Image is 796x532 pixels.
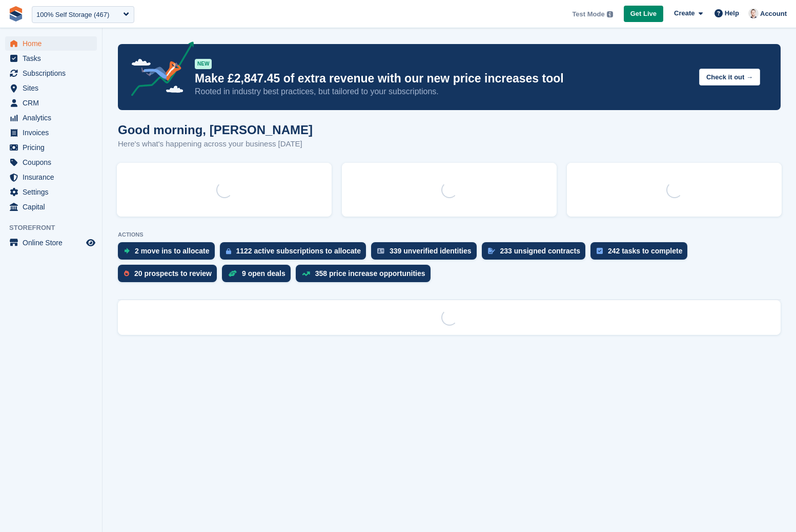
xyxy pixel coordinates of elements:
[5,51,97,66] a: menu
[390,247,472,255] div: 339 unverified identities
[8,6,24,22] img: stora-icon-8386f47178a22dfd0bd8f6a31ec36ba5ce8667c1dd55bd0f319d3a0aa187defe.svg
[5,96,97,110] a: menu
[5,125,97,140] a: menu
[482,242,590,265] a: 233 unsigned contracts
[5,111,97,125] a: menu
[748,8,759,18] img: Jeff Knox
[222,265,296,287] a: 9 open deals
[371,242,482,265] a: 339 unverified identities
[23,96,84,110] span: CRM
[760,9,787,19] span: Account
[134,269,212,278] div: 20 prospects to review
[85,237,97,249] a: Preview store
[124,248,130,254] img: move_ins_to_allocate_icon-fdf77a2bb77ea45bf5b3d319d69a93e2d87916cf1d5bf7949dd705db3b84f3ca.svg
[23,111,84,125] span: Analytics
[23,140,84,155] span: Pricing
[377,248,384,254] img: verify_identity-adf6edd0f0f0b5bbfe63781bf79b02c33cf7c696d77639b501bdc392416b5a36.svg
[23,155,84,169] span: Coupons
[36,10,109,20] div: 100% Self Storage (467)
[23,236,84,250] span: Online Store
[315,269,425,278] div: 358 price increase opportunities
[23,185,84,199] span: Settings
[135,247,210,255] div: 2 move ins to allocate
[5,36,97,51] a: menu
[23,200,84,214] span: Capital
[23,81,84,95] span: Sites
[228,270,237,277] img: deal-1b604bf984904fb50ccaf53a9ad4b4a5d6e5aea283cecdc64d6e3604feb123c2.svg
[5,66,97,80] a: menu
[302,271,310,276] img: price_increase_opportunities-93ffe204e8149a01c8c9dc8f82e8f89637d9d84a8eef4429ea346261dce0b2c0.svg
[699,69,760,86] button: Check it out →
[242,269,285,278] div: 9 open deals
[118,123,313,137] h1: Good morning, [PERSON_NAME]
[236,247,361,255] div: 1122 active subscriptions to allocate
[118,265,222,287] a: 20 prospects to review
[500,247,580,255] div: 233 unsigned contracts
[624,6,663,23] a: Get Live
[674,8,695,18] span: Create
[5,200,97,214] a: menu
[118,138,313,150] p: Here's what's happening across your business [DATE]
[23,170,84,184] span: Insurance
[23,51,84,66] span: Tasks
[597,248,603,254] img: task-75834270c22a3079a89374b754ae025e5fb1db73e45f91037f5363f120a921f8.svg
[590,242,693,265] a: 242 tasks to complete
[118,242,220,265] a: 2 move ins to allocate
[195,86,691,97] p: Rooted in industry best practices, but tailored to your subscriptions.
[123,41,194,100] img: price-adjustments-announcement-icon-8257ccfd72463d97f412b2fc003d46551f7dbcb40ab6d574587a9cd5c0d94...
[23,125,84,140] span: Invoices
[5,155,97,169] a: menu
[23,36,84,51] span: Home
[5,185,97,199] a: menu
[5,236,97,250] a: menu
[607,11,613,17] img: icon-info-grey-7440780725fd019a000dd9b08b2336e03edf1995a4989e88bcd33f0948082b44.svg
[23,66,84,80] span: Subscriptions
[220,242,372,265] a: 1122 active subscriptions to allocate
[608,247,683,255] div: 242 tasks to complete
[5,140,97,155] a: menu
[725,8,739,18] span: Help
[572,9,604,19] span: Test Mode
[118,231,781,238] p: ACTIONS
[9,223,102,233] span: Storefront
[5,170,97,184] a: menu
[195,71,691,86] p: Make £2,847.45 of extra revenue with our new price increases tool
[296,265,436,287] a: 358 price increase opportunities
[488,248,495,254] img: contract_signature_icon-13c848040528278c33f63329250d36e43548de30e8caae1d1a13099fd9432cc5.svg
[124,270,129,276] img: prospect-51fa495bee0391a8d652442698ab0144808aea92771e9ea1ae160a38d050c398.svg
[630,9,657,19] span: Get Live
[5,81,97,95] a: menu
[195,59,212,69] div: NEW
[226,248,231,254] img: active_subscription_to_allocate_icon-d502201f5373d7db506a760aba3b589e785aa758c864c3986d89f69b8ff3...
